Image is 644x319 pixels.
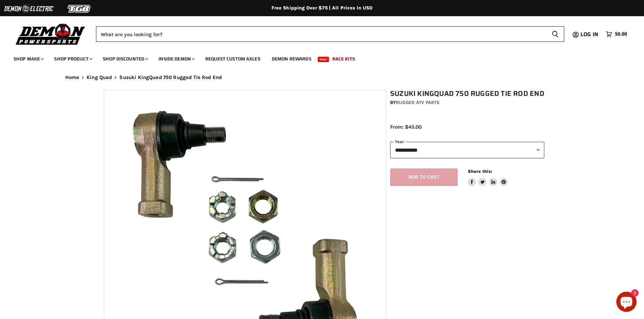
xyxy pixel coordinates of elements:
a: Request Custom Axles [200,52,265,66]
span: Log in [580,30,598,38]
img: Demon Electric Logo 2 [3,2,54,15]
a: Shop Product [49,52,96,66]
a: Rugged ATV Parts [396,100,439,105]
div: Free Shipping Over $75 | All Prices In USD [52,5,593,11]
a: Home [65,75,79,80]
a: King Quad [87,75,112,80]
button: Search [546,26,564,42]
span: From: $45.00 [390,124,422,130]
nav: Breadcrumbs [52,75,593,80]
span: Share this: [468,169,492,174]
a: $0.00 [602,29,630,39]
inbox-online-store-chat: Shopify online store chat [614,292,639,314]
a: Demon Rewards [267,52,316,66]
aside: Share this: [468,168,508,186]
img: Demon Powersports [14,22,88,46]
div: by [390,99,544,106]
span: Suzuki KingQuad 750 Rugged Tie Rod End [119,75,222,80]
a: Race Kits [327,52,360,66]
h1: Suzuki KingQuad 750 Rugged Tie Rod End [390,89,544,98]
span: $0.00 [615,31,627,37]
span: New! [318,57,329,62]
a: Shop Make [8,52,48,66]
img: TGB Logo 2 [54,2,105,15]
a: Inside Demon [153,52,199,66]
ul: Main menu [8,49,625,66]
a: Log in [577,31,602,37]
select: year [390,142,544,158]
input: Search [96,26,546,42]
form: Product [96,26,564,42]
a: Shop Discounted [98,52,152,66]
